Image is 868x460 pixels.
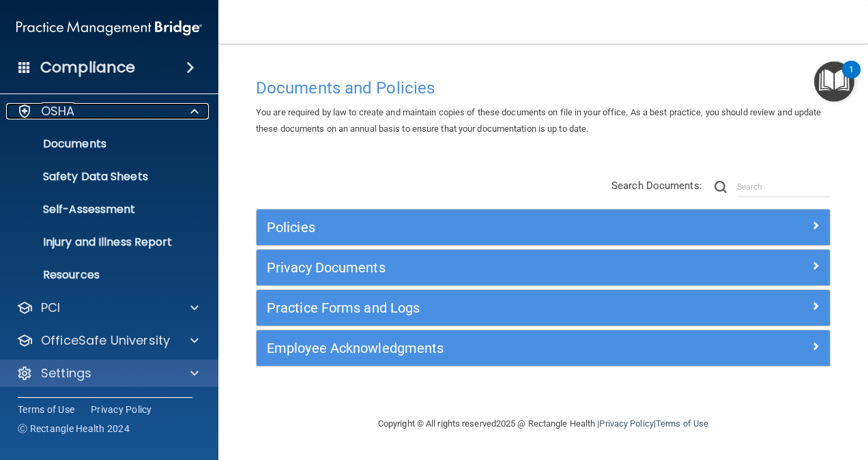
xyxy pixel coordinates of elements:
h5: Employee Acknowledgments [267,341,676,356]
a: Privacy Policy [91,403,152,416]
img: ic-search.3b580494.png [714,181,727,193]
span: Search Documents: [611,179,702,192]
input: Search [737,177,830,197]
h4: Documents and Policies [256,79,830,97]
button: Open Resource Center, 1 new notification [814,61,854,102]
p: PCI [41,300,60,316]
a: PCI [16,300,199,316]
a: Employee Acknowledgments [267,337,820,359]
img: PMB logo [16,14,202,42]
p: Injury and Illness Report [9,235,195,249]
p: Safety Data Sheets [9,170,195,184]
a: Terms of Use [18,403,74,416]
p: Documents [9,137,195,151]
a: Privacy Policy [599,418,653,429]
h5: Practice Forms and Logs [267,300,676,315]
h5: Privacy Documents [267,260,676,275]
p: Settings [41,365,91,382]
h5: Policies [267,220,676,235]
div: Copyright © All rights reserved 2025 @ Rectangle Health | | [294,402,792,446]
a: Terms of Use [656,418,708,429]
a: Policies [267,216,820,238]
a: Privacy Documents [267,257,820,278]
a: Practice Forms and Logs [267,297,820,319]
a: Settings [16,365,199,382]
p: Self-Assessment [9,203,195,216]
p: Resources [9,268,195,282]
p: OfficeSafe University [41,332,170,349]
h4: Compliance [40,58,135,77]
p: OSHA [41,103,75,119]
span: Ⓒ Rectangle Health 2024 [18,422,130,435]
a: OSHA [16,103,199,119]
a: OfficeSafe University [16,332,199,349]
div: 1 [849,70,854,87]
span: You are required by law to create and maintain copies of these documents on file in your office. ... [256,107,822,134]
